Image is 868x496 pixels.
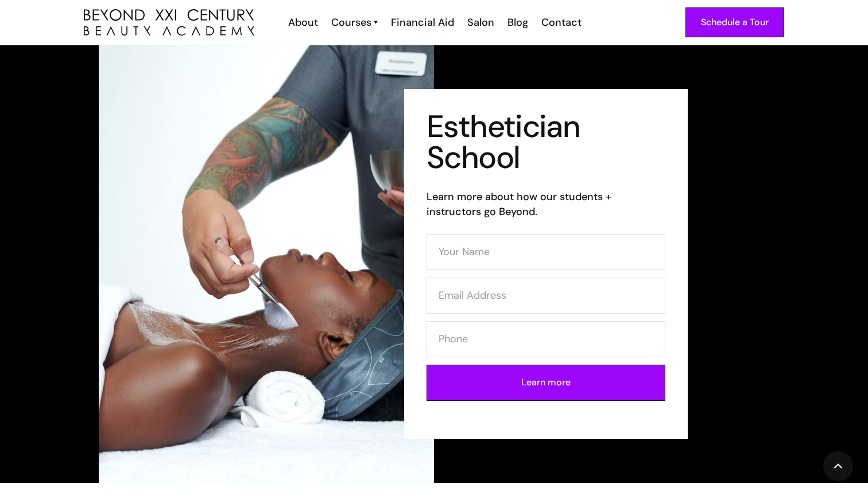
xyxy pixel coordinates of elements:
div: Financial Aid [391,15,454,30]
a: Courses [331,15,378,30]
input: Phone [427,321,665,357]
h6: Learn more about how our students + instructors go Beyond. [427,189,665,219]
div: Contact [541,15,582,30]
div: Blog [507,15,528,30]
a: Contact [534,15,587,30]
img: esthetician facial application [99,45,434,483]
input: Email Address [427,278,665,314]
div: Courses [331,15,371,30]
a: Blog [500,15,534,30]
a: About [281,15,324,30]
div: About [288,15,318,30]
a: Salon [460,15,500,30]
img: beyond 21st century beauty academy logo [84,9,254,36]
a: Financial Aid [383,15,460,30]
input: Your Name [427,234,665,270]
div: Schedule a Tour [701,15,769,30]
a: Schedule a Tour [685,7,784,37]
form: Contact Form (Esthi) [427,234,665,408]
input: Learn more [427,365,665,401]
a: home [84,9,254,36]
h1: Esthetician School [427,111,665,173]
div: Salon [467,15,494,30]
